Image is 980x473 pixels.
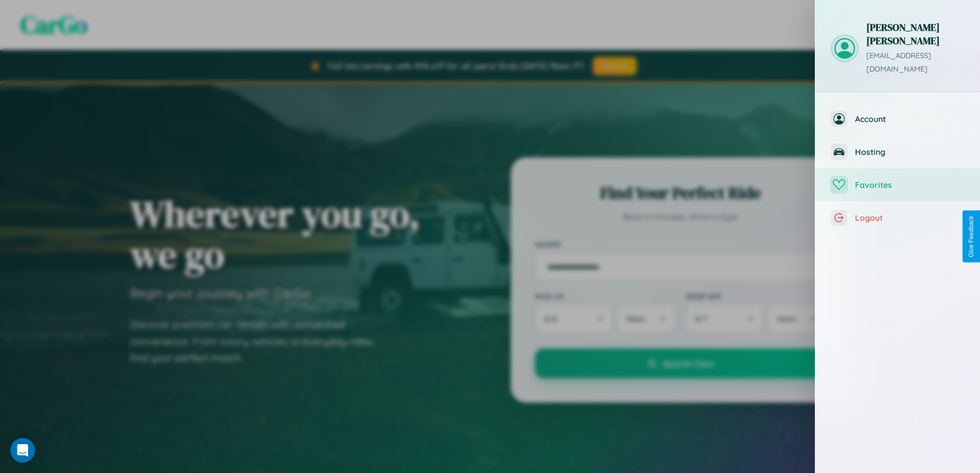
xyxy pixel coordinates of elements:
button: Logout [815,201,980,234]
h3: [PERSON_NAME] [PERSON_NAME] [866,21,965,47]
button: Favorites [815,168,980,201]
button: Account [815,102,980,135]
span: Account [855,114,965,124]
span: Favorites [855,180,965,190]
span: Logout [855,213,965,223]
p: [EMAIL_ADDRESS][DOMAIN_NAME] [866,49,965,76]
div: Give Feedback [968,216,975,257]
button: Hosting [815,135,980,168]
div: Open Intercom Messenger [10,438,35,463]
span: Hosting [855,147,965,157]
